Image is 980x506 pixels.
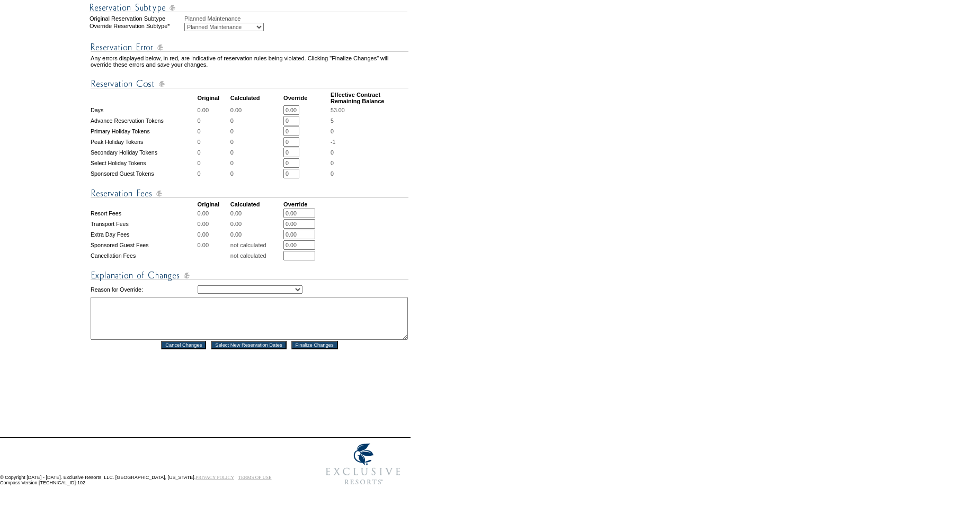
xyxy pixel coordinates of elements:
td: 0.00 [198,230,229,239]
td: 0 [230,169,282,178]
td: Days [91,105,197,115]
a: PRIVACY POLICY [195,475,234,480]
img: Reservation Fees [91,187,408,200]
td: 0 [198,126,229,136]
td: 0 [198,169,229,178]
input: Cancel Changes [161,341,206,349]
td: Primary Holiday Tokens [91,126,197,136]
td: 0.00 [198,219,229,229]
span: 0 [331,170,334,177]
td: 0 [230,137,282,147]
span: 0 [331,149,334,156]
td: Original [198,201,229,207]
td: 0 [230,158,282,168]
img: Reservation Errors [91,41,408,54]
td: 0.00 [230,105,282,115]
img: Reservation Cost [91,77,408,91]
td: 0.00 [198,240,229,250]
td: Calculated [230,201,282,207]
span: -1 [331,139,335,145]
td: Extra Day Fees [91,230,197,239]
div: Override Reservation Subtype* [90,23,183,31]
td: Sponsored Guest Tokens [91,169,197,178]
td: Transport Fees [91,219,197,229]
span: 53.00 [331,107,345,113]
a: TERMS OF USE [238,475,272,480]
td: Peak Holiday Tokens [91,137,197,147]
td: 0 [198,116,229,125]
td: 0.00 [230,219,282,229]
input: Select New Reservation Dates [211,341,287,349]
td: Reason for Override: [91,283,197,296]
td: Override [283,201,329,207]
span: 0 [331,128,334,134]
td: not calculated [230,240,282,250]
span: 5 [331,118,334,124]
td: Advance Reservation Tokens [91,116,197,125]
td: 0.00 [230,209,282,218]
td: 0 [198,158,229,168]
div: Planned Maintenance [184,15,409,22]
td: Sponsored Guest Fees [91,240,197,250]
div: Original Reservation Subtype [90,15,183,22]
td: 0 [198,137,229,147]
td: Calculated [230,92,282,104]
img: Reservation Type [90,1,407,14]
td: 0 [230,116,282,125]
input: Finalize Changes [291,341,338,349]
td: Effective Contract Remaining Balance [331,92,408,104]
td: Cancellation Fees [91,251,197,260]
td: 0 [198,148,229,157]
td: Resort Fees [91,209,197,218]
td: Secondary Holiday Tokens [91,148,197,157]
td: 0 [230,126,282,136]
td: Any errors displayed below, in red, are indicative of reservation rules being violated. Clicking ... [91,55,408,68]
td: 0 [230,148,282,157]
td: 0.00 [230,230,282,239]
td: 0.00 [198,209,229,218]
td: Select Holiday Tokens [91,158,197,168]
img: Exclusive Resorts [316,438,411,491]
span: 0 [331,160,334,166]
td: not calculated [230,251,282,260]
td: Original [198,92,229,104]
td: 0.00 [198,105,229,115]
img: Explanation of Changes [91,269,408,282]
td: Override [283,92,329,104]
